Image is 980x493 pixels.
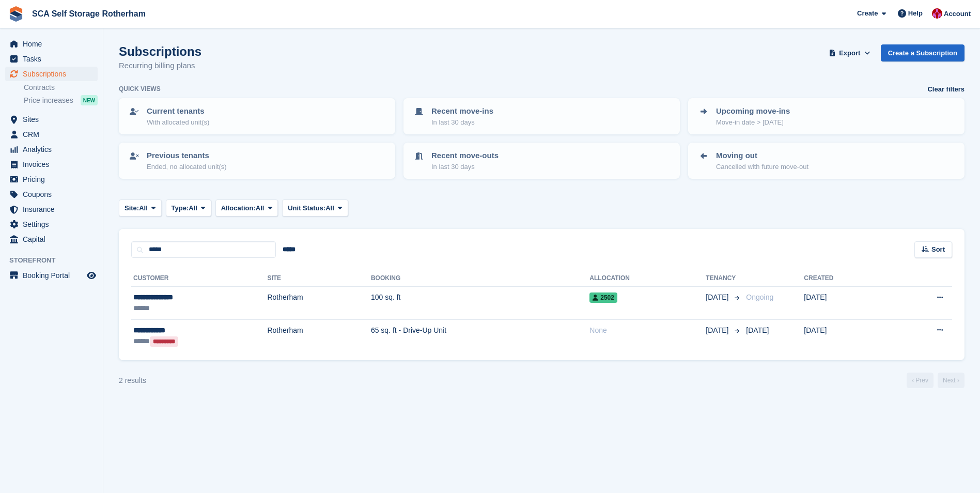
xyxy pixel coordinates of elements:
[431,150,499,162] p: Recent move-outs
[288,203,325,213] span: Unit Status:
[716,117,790,128] p: Move-in date > [DATE]
[405,144,679,178] a: Recent move-outs In last 30 days
[147,105,209,117] p: Current tenants
[371,287,589,320] td: 100 sq. ft
[131,270,267,287] th: Customer
[5,127,98,142] a: menu
[24,95,98,106] a: Price increases NEW
[119,44,201,58] h1: Subscriptions
[23,232,85,246] span: Capital
[944,9,971,19] span: Account
[147,117,209,128] p: With allocated unit(s)
[5,112,98,127] a: menu
[189,203,197,213] span: All
[267,319,370,352] td: Rotherham
[5,67,98,81] a: menu
[689,99,963,133] a: Upcoming move-ins Move-in date > [DATE]
[166,199,211,217] button: Type: All
[23,268,85,283] span: Booking Portal
[839,48,860,58] span: Export
[371,319,589,352] td: 65 sq. ft - Drive-Up Unit
[23,142,85,157] span: Analytics
[431,162,499,172] p: In last 30 days
[857,8,878,19] span: Create
[24,96,73,105] span: Price increases
[932,8,942,19] img: Thomas Webb
[716,105,790,117] p: Upcoming move-ins
[881,44,965,61] a: Create a Subscription
[5,142,98,157] a: menu
[905,373,967,388] nav: Page
[5,37,98,51] a: menu
[5,202,98,217] a: menu
[5,232,98,246] a: menu
[804,270,889,287] th: Created
[23,112,85,127] span: Sites
[215,199,278,217] button: Allocation: All
[120,99,394,133] a: Current tenants With allocated unit(s)
[139,203,148,213] span: All
[119,84,161,94] h6: Quick views
[119,375,146,386] div: 2 results
[431,105,493,117] p: Recent move-ins
[431,117,493,128] p: In last 30 days
[9,255,103,266] span: Storefront
[282,199,348,217] button: Unit Status: All
[119,199,162,217] button: Site: All
[120,144,394,178] a: Previous tenants Ended, no allocated unit(s)
[5,187,98,202] a: menu
[716,150,808,162] p: Moving out
[23,52,85,66] span: Tasks
[24,83,98,93] a: Contracts
[908,8,923,19] span: Help
[746,293,773,301] span: Ongoing
[23,37,85,51] span: Home
[23,217,85,232] span: Settings
[927,84,965,95] a: Clear filters
[23,127,85,142] span: CRM
[907,373,934,388] a: Previous
[8,6,24,22] img: stora-icon-8386f47178a22dfd0bd8f6a31ec36ba5ce8667c1dd55bd0f319d3a0aa187defe.svg
[125,203,139,213] span: Site:
[804,287,889,320] td: [DATE]
[716,162,808,172] p: Cancelled with future move-out
[5,52,98,66] a: menu
[746,326,769,334] span: [DATE]
[267,270,370,287] th: Site
[325,203,334,213] span: All
[804,319,889,352] td: [DATE]
[85,269,98,282] a: Preview store
[28,5,150,22] a: SCA Self Storage Rotherham
[81,95,98,105] div: NEW
[147,162,227,172] p: Ended, no allocated unit(s)
[931,244,945,255] span: Sort
[589,270,706,287] th: Allocation
[706,292,730,303] span: [DATE]
[5,268,98,283] a: menu
[119,60,201,72] p: Recurring billing plans
[256,203,265,213] span: All
[689,144,963,178] a: Moving out Cancelled with future move-out
[23,157,85,172] span: Invoices
[706,270,742,287] th: Tenancy
[589,325,706,336] div: None
[589,292,617,303] span: 2502
[147,150,227,162] p: Previous tenants
[5,157,98,172] a: menu
[405,99,679,133] a: Recent move-ins In last 30 days
[23,202,85,217] span: Insurance
[23,67,85,81] span: Subscriptions
[23,187,85,202] span: Coupons
[371,270,589,287] th: Booking
[827,44,873,61] button: Export
[938,373,965,388] a: Next
[5,217,98,232] a: menu
[267,287,370,320] td: Rotherham
[706,325,730,336] span: [DATE]
[5,172,98,187] a: menu
[172,203,189,213] span: Type:
[23,172,85,187] span: Pricing
[221,203,256,213] span: Allocation:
